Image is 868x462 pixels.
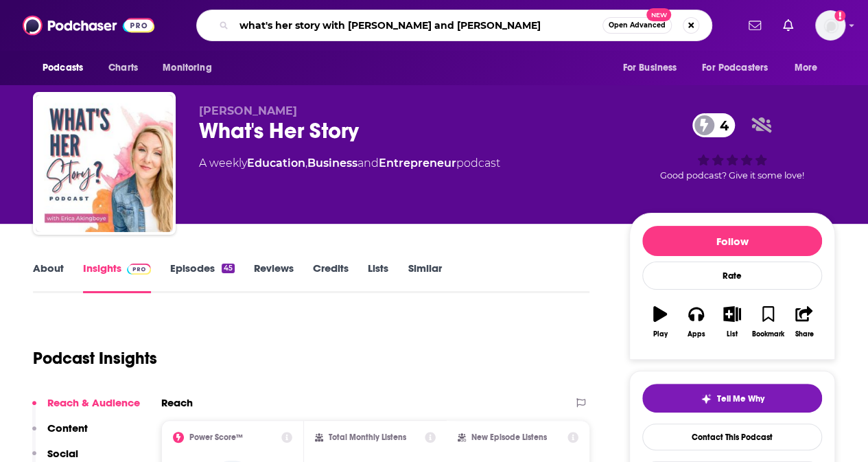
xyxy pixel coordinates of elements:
[642,226,822,256] button: Follow
[196,10,712,41] div: Search podcasts, credits, & more...
[727,330,738,338] div: List
[629,104,835,189] div: 4Good podcast? Give it some love!
[99,55,146,81] a: Charts
[693,55,788,81] button: open menu
[170,262,235,293] a: Episodes45
[47,421,88,435] p: Content
[127,264,151,275] img: Podchaser Pro
[23,12,154,38] img: Podchaser - Follow, Share and Rate Podcasts
[642,384,822,413] button: tell me why sparkleTell Me Why
[33,262,64,293] a: About
[786,297,822,347] button: Share
[701,393,712,404] img: tell me why sparkle
[622,58,677,78] span: For Business
[834,10,845,21] svg: Add a profile image
[153,55,229,81] button: open menu
[368,262,388,293] a: Lists
[795,58,818,78] span: More
[43,58,83,78] span: Podcasts
[815,10,845,41] img: User Profile
[83,262,151,293] a: InsightsPodchaser Pro
[305,157,307,170] span: ,
[646,8,671,21] span: New
[815,10,845,41] span: Logged in as PRSuperstar
[32,421,88,447] button: Content
[706,113,736,137] span: 4
[750,297,786,347] button: Bookmark
[199,104,297,117] span: [PERSON_NAME]
[234,14,602,36] input: Search podcasts, credits, & more...
[199,155,500,172] div: A weekly podcast
[47,396,140,409] p: Reach & Audience
[471,432,547,442] h2: New Episode Listens
[752,330,784,338] div: Bookmark
[660,170,804,181] span: Good podcast? Give it some love!
[189,432,243,442] h2: Power Score™
[222,264,235,273] div: 45
[108,58,138,78] span: Charts
[379,157,456,170] a: Entrepreneur
[642,262,822,290] div: Rate
[714,297,750,347] button: List
[702,58,768,78] span: For Podcasters
[36,95,173,232] img: What's Her Story
[357,157,379,170] span: and
[692,113,736,137] a: 4
[678,297,714,347] button: Apps
[777,14,799,37] a: Show notifications dropdown
[408,262,441,293] a: Similar
[33,348,157,369] h1: Podcast Insights
[795,330,813,338] div: Share
[47,447,78,460] p: Social
[815,10,845,41] button: Show profile menu
[602,17,672,34] button: Open AdvancedNew
[33,55,101,81] button: open menu
[161,396,193,409] h2: Reach
[613,55,694,81] button: open menu
[163,58,211,78] span: Monitoring
[688,330,705,338] div: Apps
[642,424,822,450] a: Contact This Podcast
[609,22,666,29] span: Open Advanced
[785,55,835,81] button: open menu
[653,330,668,338] div: Play
[307,157,357,170] a: Business
[642,297,678,347] button: Play
[247,157,305,170] a: Education
[743,14,766,37] a: Show notifications dropdown
[717,393,764,404] span: Tell Me Why
[254,262,294,293] a: Reviews
[329,432,406,442] h2: Total Monthly Listens
[32,396,140,421] button: Reach & Audience
[313,262,349,293] a: Credits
